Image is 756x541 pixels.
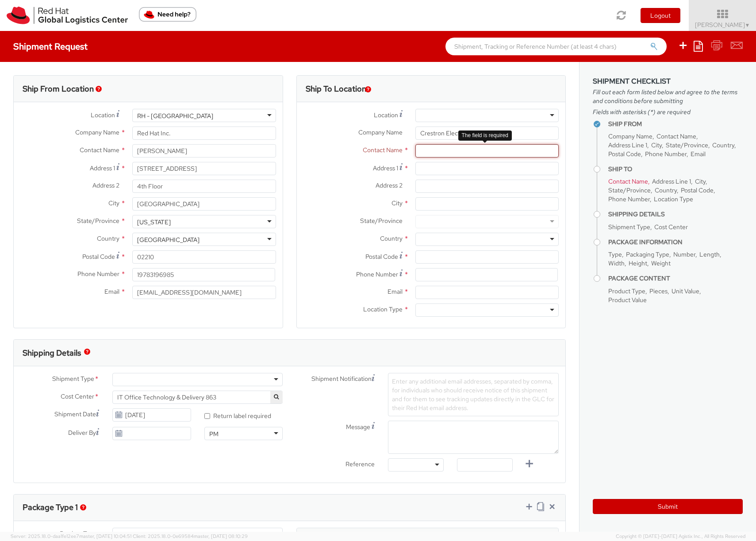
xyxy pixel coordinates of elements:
h3: Package Type 1 [23,503,78,512]
span: Packaging Type [626,250,669,258]
button: Logout [641,8,680,23]
span: Fill out each form listed below and agree to the terms and conditions before submitting [593,88,743,105]
span: Address 1 [373,164,398,172]
div: RH - [GEOGRAPHIC_DATA] [137,111,213,120]
input: Return label required [204,413,210,419]
span: Reference [345,460,375,468]
span: Length [699,250,720,258]
span: Enter any additional email addresses, separated by comma, for individuals who should receive noti... [392,377,554,412]
span: Company Name [608,132,652,140]
span: Phone Number [77,270,119,278]
span: Contact Name [656,132,696,140]
span: Phone Number [645,150,687,158]
span: Postal Code [82,253,115,261]
span: Postal Code [365,253,398,261]
span: Number [673,250,695,258]
span: [PERSON_NAME] [695,21,750,29]
span: Shipment Date [54,410,96,419]
span: Address 2 [376,181,403,189]
span: Location [91,111,115,119]
span: Company Name [358,128,403,136]
span: Deliver By [68,428,96,437]
span: City [651,141,662,149]
span: Address 1 [90,164,115,172]
span: Weight [651,259,671,267]
div: The field is required [458,130,512,141]
span: ▼ [745,22,750,29]
span: Phone Number [356,270,398,278]
span: Contact Name [608,177,648,185]
span: Pieces [649,287,668,295]
div: PM [209,430,219,438]
span: State/Province [608,186,651,194]
h3: Shipment Checklist [593,77,743,85]
span: City [391,199,403,207]
span: Fields with asterisks (*) are required [593,107,743,116]
span: Type [608,250,622,258]
span: Product Type [608,287,645,295]
span: Email [388,288,403,295]
h3: Ship To Location [306,84,366,93]
h3: Shipping Details [23,349,81,357]
span: Address 2 [92,181,119,189]
input: Shipment, Tracking or Reference Number (at least 4 chars) [445,38,667,55]
span: State/Province [360,217,403,225]
span: Product Value [608,296,647,304]
span: Address Line 1 [652,177,691,185]
span: Unit Value [672,287,699,295]
span: master, [DATE] 10:04:51 [79,533,131,539]
span: Country [712,141,734,149]
span: Shipment Notification [311,374,372,384]
h4: Shipment Request [13,42,88,51]
span: Location [374,111,398,119]
span: IT Office Technology & Delivery 863 [112,391,283,404]
span: Email [691,150,706,158]
span: Server: 2025.18.0-daa1fe12ee7 [11,533,131,539]
span: City [695,177,706,185]
span: Address Line 1 [608,141,647,149]
span: Shipment Type [608,223,650,231]
button: Submit [593,499,743,514]
span: Message [346,423,370,431]
span: Cost Center [654,223,688,231]
span: Location Type [654,195,693,203]
span: Location Type [363,305,403,313]
div: [US_STATE] [137,218,171,226]
h4: Ship From [608,121,743,127]
span: Height [629,259,647,267]
span: City [108,199,119,207]
span: Copyright © [DATE]-[DATE] Agistix Inc., All Rights Reserved [616,533,745,540]
button: Need help? [139,7,196,22]
span: Postal Code [681,186,714,194]
label: Return label required [204,410,272,420]
span: Product Types [60,529,100,537]
span: Country [655,186,677,194]
span: Width [608,259,625,267]
span: IT Office Technology & Delivery 863 [117,393,278,401]
span: Country [380,234,403,242]
span: Cost Center [61,392,94,402]
h4: Package Content [608,275,743,282]
span: Shipment Type [52,374,94,384]
span: Contact Name [80,146,119,154]
span: Client: 2025.18.0-0e69584 [133,533,248,539]
span: State/Province [77,217,119,225]
h4: Shipping Details [608,211,743,218]
h3: Ship From Location [23,84,94,93]
img: rh-logistics-00dfa346123c4ec078e1.svg [7,7,128,24]
span: Phone Number [608,195,650,203]
h4: Package Information [608,239,743,246]
span: Postal Code [608,150,641,158]
div: [GEOGRAPHIC_DATA] [137,235,200,244]
h4: Ship To [608,166,743,173]
span: Email [104,288,119,295]
span: master, [DATE] 08:10:29 [194,533,248,539]
span: State/Province [666,141,708,149]
span: Company Name [75,128,119,136]
span: Country [97,234,119,242]
span: Contact Name [363,146,403,154]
